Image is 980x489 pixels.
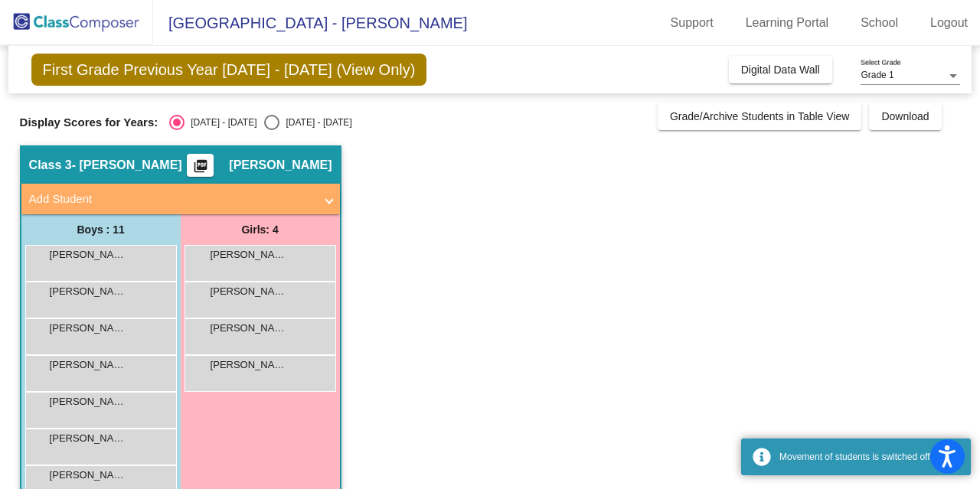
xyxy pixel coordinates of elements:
div: [DATE] - [DATE] [279,116,351,129]
button: Grade/Archive Students in Table View [658,103,862,130]
span: First Grade Previous Year [DATE] - [DATE] (View Only) [31,54,427,86]
div: Movement of students is switched off [779,450,959,464]
span: Grade/Archive Students in Table View [670,110,850,122]
span: Digital Data Wall [741,64,820,76]
a: School [848,11,910,35]
mat-icon: picture_as_pdf [191,158,210,180]
span: [PERSON_NAME] [211,284,287,299]
span: - [PERSON_NAME] [72,158,182,173]
span: [GEOGRAPHIC_DATA] - [PERSON_NAME] [153,11,467,35]
span: [PERSON_NAME] [50,321,126,336]
button: Download [869,103,941,130]
span: Display Scores for Years: [20,116,158,129]
span: [PERSON_NAME] [50,431,126,446]
button: Print Students Details [187,154,214,177]
span: [PERSON_NAME] [211,357,287,373]
div: Boys : 11 [21,214,181,245]
span: [PERSON_NAME] [211,321,287,336]
mat-radio-group: Select an option [169,115,351,130]
span: [PERSON_NAME] [50,394,126,409]
button: Digital Data Wall [729,56,832,83]
span: Grade 1 [861,70,893,80]
span: Class 3 [29,158,72,173]
span: [PERSON_NAME] [50,468,126,483]
mat-panel-title: Add Student [29,191,314,208]
div: [DATE] - [DATE] [185,116,256,129]
span: [PERSON_NAME] [50,247,126,262]
a: Learning Portal [733,11,841,35]
span: [PERSON_NAME] [50,357,126,373]
span: Download [881,110,929,122]
span: [PERSON_NAME] [229,158,332,173]
a: Support [658,11,726,35]
span: [PERSON_NAME] [211,247,287,262]
a: Logout [918,11,980,35]
div: Girls: 4 [181,214,340,245]
span: [PERSON_NAME] [50,284,126,299]
mat-expansion-panel-header: Add Student [21,184,340,214]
